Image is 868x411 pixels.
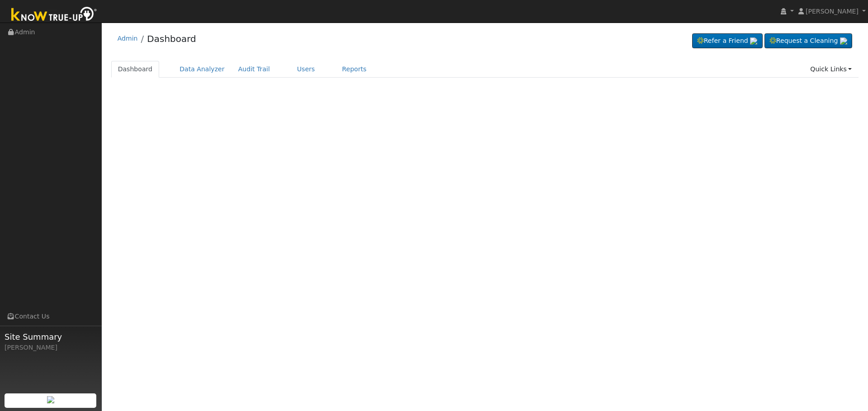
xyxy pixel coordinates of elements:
a: Reports [335,61,373,78]
img: retrieve [47,396,54,403]
img: Know True-Up [7,5,102,25]
a: Dashboard [111,61,160,78]
a: Users [290,61,322,78]
a: Dashboard [147,33,196,44]
a: Refer a Friend [692,33,763,49]
a: Data Analyzer [173,61,231,78]
img: retrieve [840,37,847,45]
a: Request a Cleaning [764,33,852,49]
span: Site Summary [5,331,97,343]
a: Admin [118,35,138,42]
a: Audit Trail [231,61,277,78]
a: Quick Links [803,61,859,78]
span: [PERSON_NAME] [806,8,859,15]
img: retrieve [750,37,757,45]
div: [PERSON_NAME] [5,343,97,352]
